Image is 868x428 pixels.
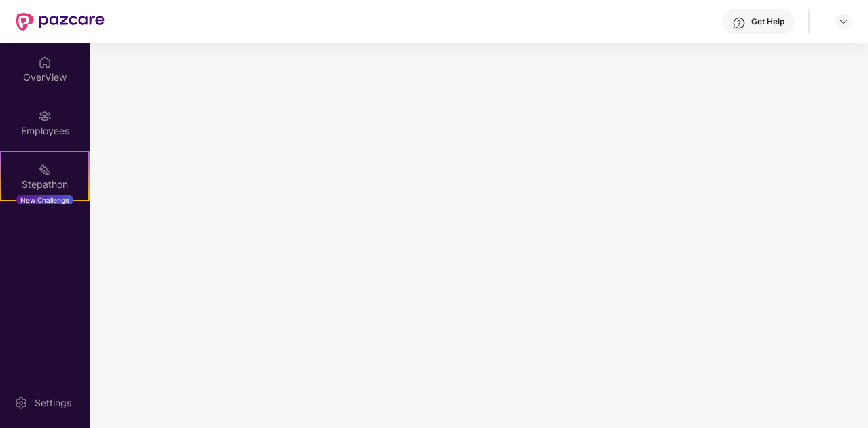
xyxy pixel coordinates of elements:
[14,396,28,410] img: svg+xml;base64,PHN2ZyBpZD0iU2V0dGluZy0yMHgyMCIgeG1sbnM9Imh0dHA6Ly93d3cudzMub3JnLzIwMDAvc3ZnIiB3aW...
[38,163,52,176] img: svg+xml;base64,PHN2ZyB4bWxucz0iaHR0cDovL3d3dy53My5vcmcvMjAwMC9zdmciIHdpZHRoPSIyMSIgaGVpZ2h0PSIyMC...
[38,109,52,123] img: svg+xml;base64,PHN2ZyBpZD0iRW1wbG95ZWVzIiB4bWxucz0iaHR0cDovL3d3dy53My5vcmcvMjAwMC9zdmciIHdpZHRoPS...
[38,56,52,69] img: svg+xml;base64,PHN2ZyBpZD0iSG9tZSIgeG1sbnM9Imh0dHA6Ly93d3cudzMub3JnLzIwMDAvc3ZnIiB3aWR0aD0iMjAiIG...
[31,396,75,410] div: Settings
[751,16,784,27] div: Get Help
[1,178,88,191] div: Stepathon
[838,16,849,27] img: svg+xml;base64,PHN2ZyBpZD0iRHJvcGRvd24tMzJ4MzIiIHhtbG5zPSJodHRwOi8vd3d3LnczLm9yZy8yMDAwL3N2ZyIgd2...
[16,195,73,206] div: New Challenge
[16,13,105,31] img: New Pazcare Logo
[732,16,746,30] img: svg+xml;base64,PHN2ZyBpZD0iSGVscC0zMngzMiIgeG1sbnM9Imh0dHA6Ly93d3cudzMub3JnLzIwMDAvc3ZnIiB3aWR0aD...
